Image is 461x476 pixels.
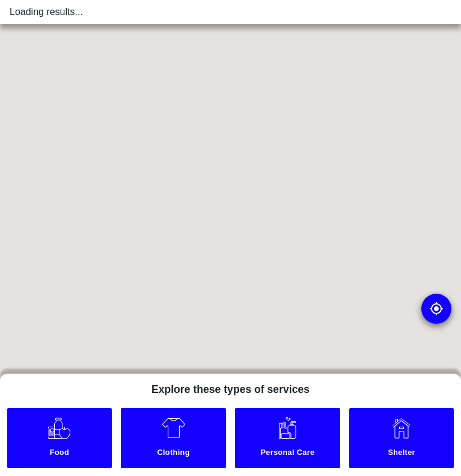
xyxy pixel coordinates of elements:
[429,301,444,316] img: go to my location
[237,448,338,460] small: Personal Care
[10,5,451,19] div: Loading results...
[162,416,186,440] img: Clothing
[142,374,319,401] h5: Explore these types of services
[349,408,454,468] a: Shelter
[235,408,340,468] a: Personal Care
[121,408,226,468] a: Clothing
[351,448,453,460] small: Shelter
[8,448,110,460] small: Food
[389,416,414,440] img: Shelter
[47,416,72,440] img: Food
[275,416,299,440] img: Personal Care
[123,448,224,460] small: Clothing
[7,408,112,468] a: Food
